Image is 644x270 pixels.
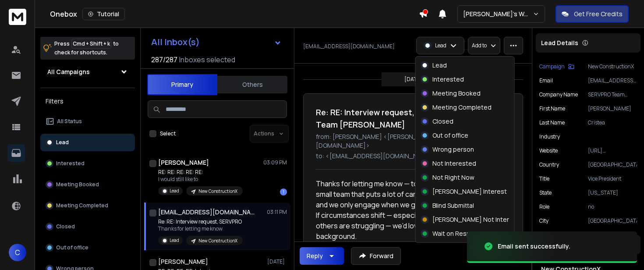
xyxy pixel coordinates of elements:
[198,188,237,195] p: New ConstructionX
[432,145,474,154] p: Wrong person
[539,133,560,140] p: industry
[588,203,637,210] p: no
[539,189,552,196] p: State
[541,39,578,47] p: Lead Details
[56,181,99,188] p: Meeting Booked
[56,223,75,230] p: Closed
[50,8,419,20] div: Onebox
[432,201,474,210] p: Blind Submittal
[82,8,125,20] button: Tutorial
[307,252,323,260] div: Reply
[539,119,565,126] p: Last Name
[588,189,637,196] p: [US_STATE]
[56,139,69,146] p: Lead
[588,91,637,98] p: SERVPRO Team [PERSON_NAME]
[179,54,235,65] h3: Inboxes selected
[170,237,179,244] p: Lead
[432,159,476,168] p: Not Interested
[539,105,565,112] p: First Name
[217,75,287,94] button: Others
[432,229,481,238] p: Wait on Respons
[316,106,455,131] h1: Re: RE: Interview request, SERVPRO Team [PERSON_NAME]
[198,238,237,244] p: New ConstructionX
[56,160,85,167] p: Interested
[539,77,553,84] p: Email
[54,39,119,57] p: Press to check for shortcuts.
[267,258,287,265] p: [DATE]
[56,202,108,209] p: Meeting Completed
[435,42,446,49] p: Lead
[588,77,637,84] p: [EMAIL_ADDRESS][DOMAIN_NAME]
[158,169,243,176] p: RE: RE: RE: RE: RE:
[280,188,287,195] div: 1
[588,161,637,168] p: [GEOGRAPHIC_DATA]
[588,105,637,112] p: [PERSON_NAME]
[316,132,510,150] p: from: [PERSON_NAME] <[PERSON_NAME][EMAIL_ADDRESS][DOMAIN_NAME]>
[432,131,468,140] p: Out of office
[147,74,217,95] button: Primary
[47,67,90,76] h1: All Campaigns
[158,218,243,225] p: Re: RE: Interview request, SERVPRO
[432,61,447,70] p: Lead
[539,63,565,70] p: Campaign
[57,118,82,125] p: All Status
[158,257,208,266] h1: [PERSON_NAME]
[432,173,474,182] p: Not Right Now
[151,38,200,46] h1: All Inbox(s)
[574,10,623,18] p: Get Free Credits
[71,39,111,49] span: Cmd + Shift + k
[432,187,507,196] p: [PERSON_NAME] Interest
[351,247,401,265] button: Forward
[588,175,637,182] p: Vice President
[539,203,549,210] p: role
[9,244,26,261] span: C
[472,42,487,49] p: Add to
[316,178,503,242] div: Thanks for letting me know — totally understand. We’re a small team that puts a lot of care into ...
[539,175,549,182] p: title
[151,54,177,65] span: 287 / 287
[158,158,209,167] h1: [PERSON_NAME]
[463,10,533,18] p: [PERSON_NAME]'s Workspace
[263,159,287,166] p: 03:09 PM
[160,130,176,137] label: Select
[432,75,464,84] p: Interested
[539,147,558,154] p: website
[158,208,255,217] h1: [EMAIL_ADDRESS][DOMAIN_NAME]
[56,244,88,251] p: Out of office
[404,76,422,83] p: [DATE]
[267,209,287,216] p: 03:11 PM
[432,89,481,98] p: Meeting Booked
[588,63,637,70] p: New ConstructionX
[539,217,548,224] p: City
[588,217,637,224] p: [GEOGRAPHIC_DATA]
[432,103,492,112] p: Meeting Completed
[170,188,179,194] p: Lead
[432,117,453,126] p: Closed
[588,119,637,126] p: Cristea
[40,95,135,107] h3: Filters
[316,152,510,160] p: to: <[EMAIL_ADDRESS][DOMAIN_NAME]>
[588,147,637,154] p: [URL][DOMAIN_NAME]
[432,215,509,224] p: [PERSON_NAME] Not Inter
[539,161,559,168] p: Country
[539,91,578,98] p: Company Name
[158,176,243,183] p: I would still like to
[303,43,395,50] p: [EMAIL_ADDRESS][DOMAIN_NAME]
[158,225,243,232] p: Thanks for letting me know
